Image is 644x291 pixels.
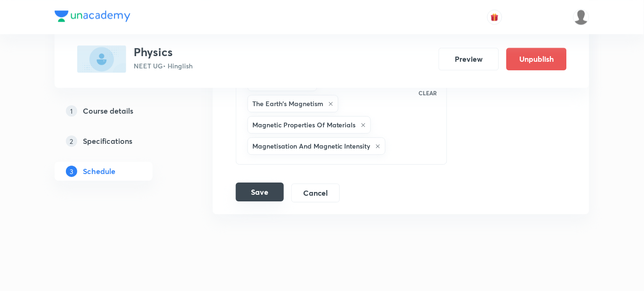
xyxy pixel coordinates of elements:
h5: Specifications [83,135,132,147]
h6: Magnetisation And Magnetic Intensity [252,141,370,151]
img: 67A999BB-224B-43EF-892F-51509E361628_plus.png [77,45,126,73]
h5: Schedule [83,166,115,177]
button: Cancel [291,183,340,202]
button: Save [236,183,284,201]
p: 2 [66,135,77,147]
button: Unpublish [507,48,567,70]
h5: Course details [83,105,133,116]
button: Preview [439,48,499,70]
h3: Physics [134,45,193,59]
p: 3 [66,166,77,177]
img: avatar [491,13,499,21]
p: CLEAR [419,89,437,97]
a: 1Course details [55,101,183,120]
a: Company Logo [55,10,130,24]
img: Aamir Yousuf [573,9,589,25]
p: NEET UG • Hinglish [134,61,193,71]
h6: Magnetic Properties Of Materials [252,120,356,130]
a: 2Specifications [55,132,183,150]
img: Company Logo [55,10,130,22]
button: avatar [487,9,502,25]
h6: The Earth's Magnetism [252,99,323,108]
p: 1 [66,105,77,116]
